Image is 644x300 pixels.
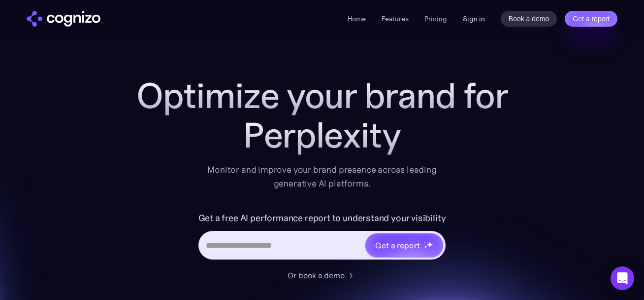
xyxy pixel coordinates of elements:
a: home [27,11,100,27]
img: cognizo logo [27,11,100,27]
img: star [426,241,433,248]
div: Or book a demo [288,269,345,281]
a: Pricing [424,14,447,23]
div: Perplexity [125,115,519,155]
a: Book a demo [501,11,557,27]
label: Get a free AI performance report to understand your visibility [198,210,446,226]
img: star [424,245,427,249]
a: Features [382,14,409,23]
a: Or book a demo [288,269,356,281]
h1: Optimize your brand for [125,76,519,115]
a: Get a reportstarstarstar [364,232,444,258]
a: Sign in [463,13,485,25]
a: Home [348,14,366,23]
div: Get a report [375,239,419,251]
div: Monitor and improve your brand presence across leading generative AI platforms. [201,163,443,190]
form: Hero URL Input Form [198,210,446,264]
a: Get a report [565,11,617,27]
img: star [424,242,425,243]
div: Open Intercom Messenger [611,266,634,290]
